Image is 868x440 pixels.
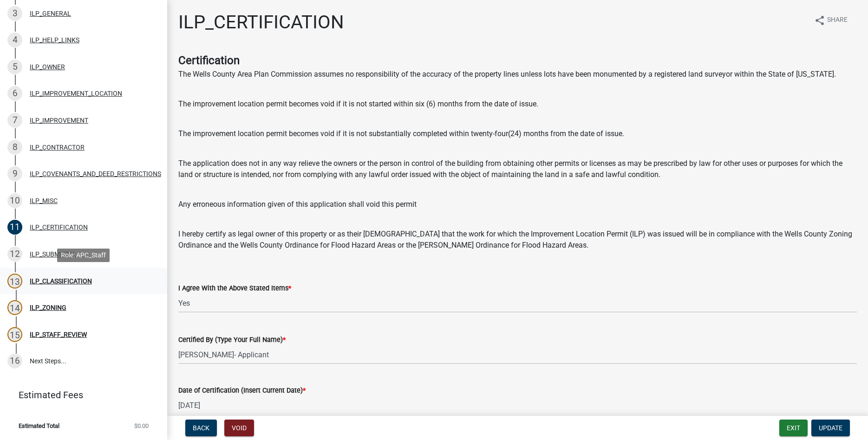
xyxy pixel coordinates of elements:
[7,220,22,235] div: 11
[30,171,161,177] div: ILP_COVENANTS_AND_DEED_RESTRICTIONS
[7,247,22,262] div: 12
[193,424,209,432] span: Back
[811,420,850,436] button: Update
[178,285,291,292] label: I Agree With the Above Stated Items
[814,15,825,26] i: share
[30,251,77,257] div: ILP_SUBMITTAL
[30,90,122,97] div: ILP_IMPROVEMENT_LOCATION
[57,249,110,262] div: Role: APC_Staff
[178,396,263,415] input: mm/dd/yyyy
[178,229,857,251] p: I hereby certify as legal owner of this property or as their [DEMOGRAPHIC_DATA] that the work for...
[178,337,286,343] label: Certified By (Type Your Full Name)
[178,11,344,33] h1: ILP_CERTIFICATION
[7,140,22,155] div: 8
[7,300,22,315] div: 14
[7,59,22,74] div: 5
[185,420,217,436] button: Back
[178,99,857,110] p: The improvement location permit becomes void if it is not started within six (6) months from the ...
[178,128,857,139] p: The improvement location permit becomes void if it is not substantially completed within twenty-f...
[224,420,254,436] button: Void
[7,274,22,289] div: 13
[7,354,22,368] div: 16
[178,54,240,67] b: Certification
[178,199,857,210] p: Any erroneous information given of this application shall void this permit
[19,423,59,429] span: Estimated Total
[7,327,22,342] div: 15
[7,386,152,404] a: Estimated Fees
[819,424,842,432] span: Update
[30,64,65,70] div: ILP_OWNER
[134,423,149,429] span: $0.00
[807,11,855,29] button: shareShare
[178,69,857,80] p: The Wells County Area Plan Commission assumes no responsibility of the accuracy of the property l...
[30,304,66,311] div: ILP_ZONING
[7,166,22,181] div: 9
[178,387,306,394] label: Date of Certification (Insert Current Date)
[30,224,88,230] div: ILP_CERTIFICATION
[30,331,87,338] div: ILP_STAFF_REVIEW
[7,113,22,128] div: 7
[827,15,848,26] span: Share
[30,37,79,43] div: ILP_HELP_LINKS
[30,278,92,284] div: ILP_CLASSIFICATION
[178,158,857,180] p: The application does not in any way relieve the owners or the person in control of the building f...
[30,117,88,124] div: ILP_IMPROVEMENT
[30,10,71,17] div: ILP_GENERAL
[7,33,22,47] div: 4
[30,197,58,204] div: ILP_MISC
[7,86,22,101] div: 6
[779,420,808,436] button: Exit
[30,144,85,151] div: ILP_CONTRACTOR
[7,193,22,208] div: 10
[7,6,22,21] div: 3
